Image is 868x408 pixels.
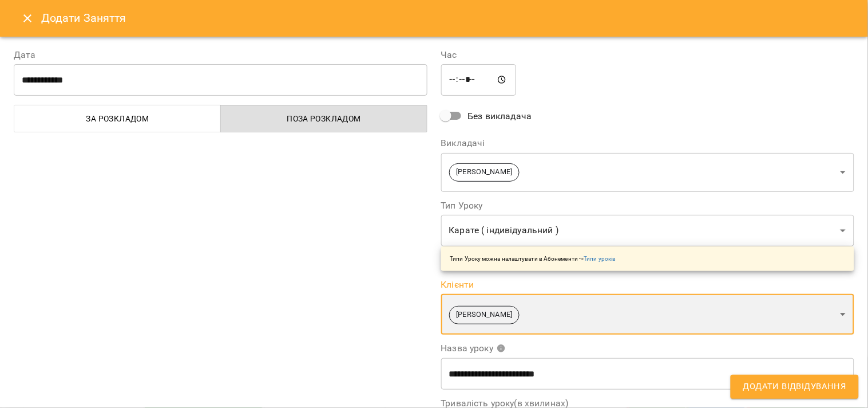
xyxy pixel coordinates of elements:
[731,375,859,399] button: Додати Відвідування
[468,109,532,123] span: Без викладача
[41,9,854,27] h6: Додати Заняття
[441,201,855,210] label: Тип Уроку
[441,280,855,289] label: Клієнти
[441,215,855,247] div: Карате ( індивідуальний )
[441,344,506,353] span: Назва уроку
[228,112,421,125] span: Поза розкладом
[743,379,846,394] span: Додати Відвідування
[14,50,427,60] label: Дата
[21,112,214,125] span: За розкладом
[450,309,520,320] span: [PERSON_NAME]
[14,5,41,32] button: Close
[497,344,506,353] svg: Вкажіть назву уроку або виберіть клієнтів
[441,139,855,148] label: Викладачі
[441,152,855,192] div: [PERSON_NAME]
[584,256,616,262] a: Типи уроків
[441,294,855,335] div: [PERSON_NAME]
[450,254,616,263] p: Типи Уроку можна налаштувати в Абонементи ->
[14,105,221,132] button: За розкладом
[450,167,520,178] span: [PERSON_NAME]
[220,105,427,132] button: Поза розкладом
[441,399,855,408] label: Тривалість уроку(в хвилинах)
[441,50,855,60] label: Час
